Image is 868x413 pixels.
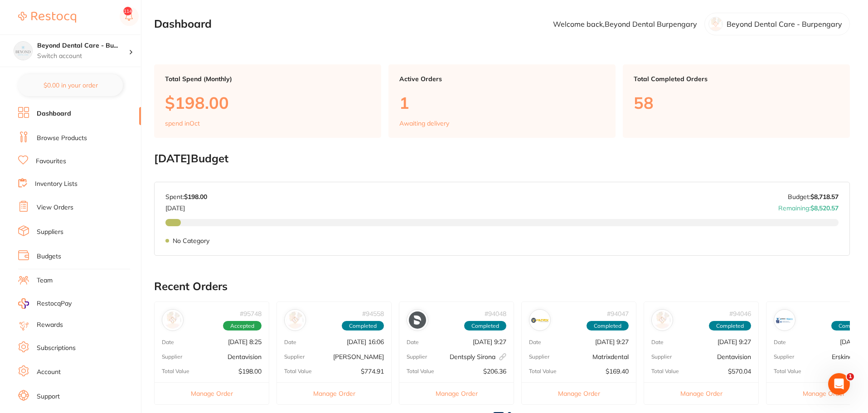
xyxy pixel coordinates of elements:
h2: Dashboard [154,18,212,30]
p: Total Value [407,368,434,374]
a: Dashboard [37,109,71,118]
p: Dentavision [228,353,262,360]
p: Supplier [162,354,182,360]
a: Team [37,276,53,285]
p: Supplier [407,354,427,360]
h2: Recent Orders [154,280,850,293]
p: Remaining: [778,201,839,212]
p: Date [774,339,786,345]
p: [DATE] 8:25 [228,338,262,345]
img: Matrixdental [531,311,548,329]
h2: [DATE] Budget [154,152,850,165]
p: Total Completed Orders [634,75,839,83]
a: Account [37,368,61,377]
p: 58 [634,93,839,112]
a: Total Completed Orders58 [623,64,850,138]
p: Budget: [788,193,839,200]
p: [DATE] 9:27 [473,338,506,345]
strong: $198.00 [184,193,207,201]
p: $198.00 [238,368,262,375]
p: Dentavision [717,353,751,360]
p: Total Value [651,368,679,374]
img: Erskine Dental [776,311,793,329]
strong: $8,520.57 [810,204,839,212]
span: Completed [464,321,506,331]
p: [DATE] 9:27 [595,338,629,345]
button: Manage Order [522,382,636,404]
p: Supplier [284,354,305,360]
p: # 94046 [729,310,751,317]
p: # 94558 [362,310,384,317]
img: Dentavision [654,311,671,329]
iframe: Intercom live chat [828,373,850,395]
button: Manage Order [155,382,269,404]
p: # 95748 [240,310,262,317]
p: Supplier [529,354,549,360]
p: $774.91 [361,368,384,375]
p: Date [162,339,174,345]
a: Active Orders1Awaiting delivery [388,64,616,138]
p: spend in Oct [165,120,200,127]
p: Switch account [37,52,129,61]
p: # 94048 [485,310,506,317]
p: $169.40 [606,368,629,375]
p: # 94047 [607,310,629,317]
p: Date [407,339,419,345]
p: [DATE] [165,201,207,212]
span: 1 [847,373,854,380]
a: Browse Products [37,134,87,143]
p: Total Value [529,368,557,374]
h4: Beyond Dental Care - Burpengary [37,41,129,50]
button: Manage Order [644,382,758,404]
a: Rewards [37,321,63,330]
p: [DATE] 9:27 [718,338,751,345]
button: Manage Order [277,382,391,404]
p: Total Value [162,368,189,374]
p: [DATE] 16:06 [347,338,384,345]
a: Restocq Logo [18,7,76,28]
img: Dentavision [164,311,181,329]
img: RestocqPay [18,298,29,309]
p: Total Value [774,368,801,374]
p: Beyond Dental Care - Burpengary [727,20,842,28]
span: Completed [342,321,384,331]
p: Supplier [774,354,794,360]
p: Welcome back, Beyond Dental Burpengary [553,20,697,28]
p: $206.36 [483,368,506,375]
a: Budgets [37,252,61,261]
p: [PERSON_NAME] [333,353,384,360]
span: RestocqPay [37,299,72,308]
span: Accepted [223,321,262,331]
a: View Orders [37,203,73,212]
span: Completed [587,321,629,331]
img: Restocq Logo [18,12,76,23]
p: $198.00 [165,93,370,112]
a: Total Spend (Monthly)$198.00spend inOct [154,64,381,138]
button: Manage Order [399,382,514,404]
p: No Category [173,237,209,244]
p: Total Value [284,368,312,374]
img: Henry Schein Halas [286,311,304,329]
button: $0.00 in your order [18,74,123,96]
a: Subscriptions [37,344,76,353]
img: Dentsply Sirona [409,311,426,329]
p: Date [651,339,664,345]
img: Beyond Dental Care - Burpengary [14,42,32,60]
p: Supplier [651,354,672,360]
p: $570.04 [728,368,751,375]
p: Dentsply Sirona [450,353,506,360]
p: Date [284,339,296,345]
p: Total Spend (Monthly) [165,75,370,83]
a: Support [37,392,60,401]
p: Active Orders [399,75,605,83]
p: Date [529,339,541,345]
a: Inventory Lists [35,180,78,189]
strong: $8,718.57 [810,193,839,201]
a: RestocqPay [18,298,72,309]
span: Completed [709,321,751,331]
p: 1 [399,93,605,112]
p: Awaiting delivery [399,120,449,127]
p: Matrixdental [592,353,629,360]
a: Suppliers [37,228,63,237]
p: Spent: [165,193,207,200]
